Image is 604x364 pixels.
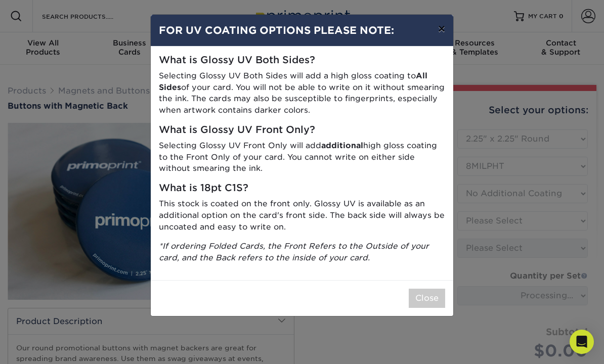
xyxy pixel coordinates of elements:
i: *If ordering Folded Cards, the Front Refers to the Outside of your card, and the Back refers to t... [159,241,429,262]
div: Open Intercom Messenger [570,330,594,354]
button: Close [409,289,445,308]
strong: additional [321,141,363,150]
h5: What is Glossy UV Both Sides? [159,55,445,66]
p: Selecting Glossy UV Both Sides will add a high gloss coating to of your card. You will not be abl... [159,70,445,116]
p: Selecting Glossy UV Front Only will add high gloss coating to the Front Only of your card. You ca... [159,140,445,174]
p: This stock is coated on the front only. Glossy UV is available as an additional option on the car... [159,198,445,233]
strong: All Sides [159,71,427,92]
h4: FOR UV COATING OPTIONS PLEASE NOTE: [159,23,445,38]
h5: What is Glossy UV Front Only? [159,124,445,136]
h5: What is 18pt C1S? [159,183,445,194]
button: × [430,15,453,43]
